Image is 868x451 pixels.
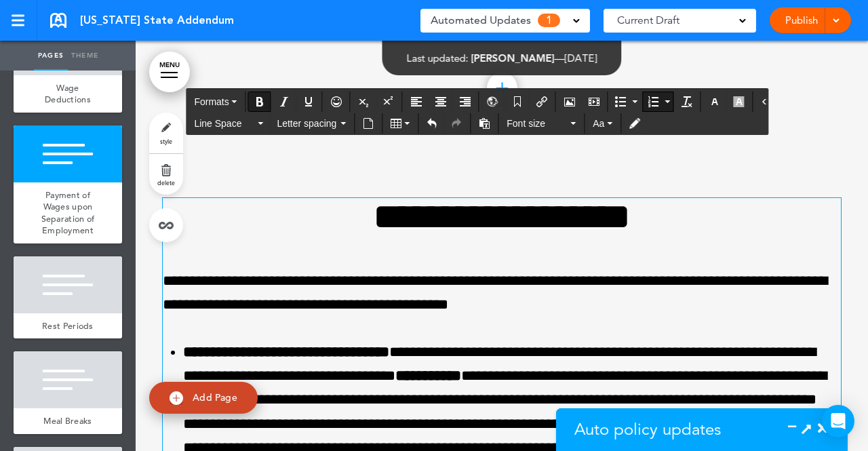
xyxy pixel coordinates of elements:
a: Wage Deductions [14,75,122,113]
div: Insert/Edit global anchor link [481,92,505,112]
div: Align left [405,92,428,112]
span: Auto policy updates [574,419,721,439]
span: Wage Deductions [45,82,91,106]
a: Rest Periods [14,313,122,339]
span: [US_STATE] State Addendum [80,13,234,28]
span: delete [157,178,175,187]
div: Undo [420,113,443,134]
span: Rest Periods [42,320,94,332]
span: Font size [507,117,568,130]
span: add page [42,435,93,444]
div: Bullet list [610,92,642,112]
span: Automated Updates [431,11,531,30]
div: Airmason image [558,92,581,112]
div: Table [384,113,416,134]
span: Meal Breaks [43,415,92,427]
span: add page [42,340,93,349]
a: style [149,113,183,153]
div: Clear formatting [675,92,698,112]
span: Line Space [194,117,255,130]
span: style [160,137,172,145]
span: Formats [194,96,229,107]
span: [PERSON_NAME] [471,52,555,64]
div: Numbered list [643,92,674,112]
img: add.svg [170,391,183,405]
a: delete [149,154,183,195]
div: — [407,53,597,63]
a: Pages [34,41,68,71]
div: Underline [297,92,320,112]
span: Aa [593,118,604,129]
div: Bold [248,92,271,112]
div: Align center [429,92,452,112]
div: Paste as text [473,113,496,134]
span: 1 [538,14,560,27]
div: Open Intercom Messenger [822,405,854,437]
a: MENU [149,52,190,92]
div: Superscript [377,92,400,112]
span: Last updated: [407,52,469,64]
div: Insert/edit media [583,92,606,112]
a: Meal Breaks [14,408,122,434]
div: Align right [454,92,477,112]
span: add page [42,114,93,123]
div: Insert/edit airmason link [530,92,553,112]
div: Anchor [506,92,529,112]
a: Theme [68,41,102,71]
a: Publish [780,7,823,33]
span: Letter spacing [277,117,338,130]
div: Redo [445,113,468,134]
div: Insert document [357,113,380,134]
div: Subscript [353,92,376,112]
span: Current Draft [617,11,679,30]
div: Source code [755,92,778,112]
a: Add Page [149,382,258,414]
span: Payment of Wages upon Separation of Employment [41,189,95,237]
div: Italic [273,92,296,112]
span: [DATE] [565,52,597,64]
div: Toggle Tracking Changes [623,113,646,134]
span: Add Page [193,391,237,404]
a: Payment of Wages upon Separation of Employment [14,182,122,243]
span: add page [42,245,93,254]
